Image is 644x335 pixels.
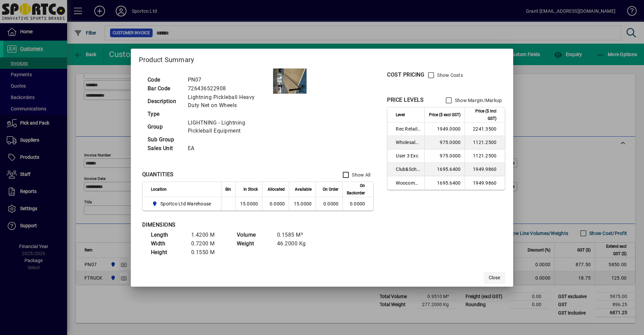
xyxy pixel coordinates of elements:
[233,239,274,248] td: Weight
[274,239,314,248] td: 46.2000 Kg
[148,231,188,239] td: Length
[151,200,214,208] span: Sportco Ltd Warehouse
[342,197,373,210] td: 0.0000
[225,186,231,193] span: Bin
[424,123,465,136] td: 1949.0000
[323,186,338,193] span: On Order
[396,152,420,159] span: User 3 Exc
[184,76,273,84] td: PN07
[235,197,262,210] td: 15.0000
[144,110,184,118] td: Type
[453,97,502,104] label: Show Margin/Markup
[484,272,505,284] button: Close
[347,182,365,197] span: On Backorder
[469,107,496,122] span: Price ($ incl GST)
[262,197,289,210] td: 0.0000
[144,76,184,84] td: Code
[429,111,461,118] span: Price ($ excl GST)
[184,84,273,93] td: 726436522908
[436,72,463,79] label: Show Costs
[144,135,184,144] td: Sub Group
[184,93,273,110] td: Lightning Pickleball Heavy Duty Net on Wheels
[188,248,228,257] td: 0.1550 M
[233,231,274,239] td: Volume
[295,186,312,193] span: Available
[396,111,405,118] span: Level
[465,149,505,163] td: 1121.2500
[184,144,273,153] td: EA
[465,163,505,176] td: 1949.9860
[489,274,500,281] span: Close
[387,96,424,104] div: PRICE LEVELS
[274,231,314,239] td: 0.1585 M³
[148,248,188,257] td: Height
[396,166,420,173] span: Club&School Exc
[424,149,465,163] td: 975.0000
[323,201,339,206] span: 0.0000
[160,200,211,207] span: Sportco Ltd Warehouse
[424,136,465,149] td: 975.0000
[396,180,420,186] span: Woocommerce Retail
[268,186,285,193] span: Allocated
[465,176,505,190] td: 1949.9860
[244,186,258,193] span: In Stock
[351,172,370,178] label: Show All
[273,68,307,94] img: contain
[144,84,184,93] td: Bar Code
[424,163,465,176] td: 1695.6400
[465,136,505,149] td: 1121.2500
[148,239,188,248] td: Width
[188,239,228,248] td: 0.7200 M
[144,93,184,110] td: Description
[424,176,465,190] td: 1695.6400
[144,118,184,135] td: Group
[465,123,505,136] td: 2241.3500
[142,171,174,179] div: QUANTITIES
[289,197,316,210] td: 15.0000
[144,144,184,153] td: Sales Unit
[188,231,228,239] td: 1.4200 M
[184,118,273,135] td: LIGHTNING - Lightning Pickleball Equipment
[151,186,167,193] span: Location
[396,139,420,146] span: Wholesale Exc
[131,49,514,68] h2: Product Summary
[387,71,424,79] div: COST PRICING
[396,126,420,132] span: Rec Retail Inc
[142,221,310,229] div: DIMENSIONS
